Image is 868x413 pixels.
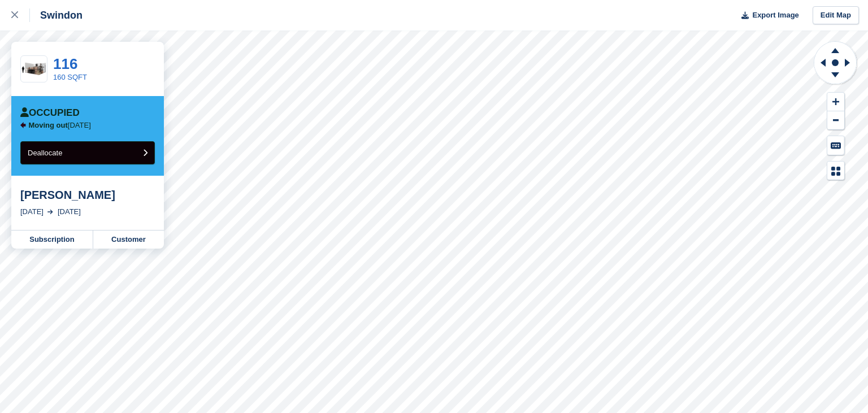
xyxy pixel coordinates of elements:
a: Subscription [11,231,93,249]
button: Zoom Out [827,111,844,130]
button: Export Image [735,6,799,25]
div: [DATE] [58,206,81,218]
a: Edit Map [813,6,859,25]
button: Zoom In [827,93,844,111]
a: 160 SQFT [53,73,87,81]
p: [DATE] [29,121,91,130]
a: Customer [93,231,164,249]
img: arrow-left-icn-90495f2de72eb5bd0bd1c3c35deca35cc13f817d75bef06ecd7c0b315636ce7e.svg [20,122,26,128]
div: [DATE] [20,206,44,218]
img: 150-sqft-unit.jpg [21,59,47,79]
span: Export Image [752,10,798,21]
div: [PERSON_NAME] [20,188,155,202]
div: Swindon [30,8,83,22]
div: Occupied [20,107,80,119]
span: Deallocate [28,149,62,157]
button: Map Legend [827,162,844,180]
img: arrow-right-light-icn-cde0832a797a2874e46488d9cf13f60e5c3a73dbe684e267c42b8395dfbc2abf.svg [47,210,53,214]
button: Deallocate [20,141,155,164]
a: 116 [53,55,77,72]
button: Keyboard Shortcuts [827,136,844,155]
span: Moving out [29,121,68,129]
